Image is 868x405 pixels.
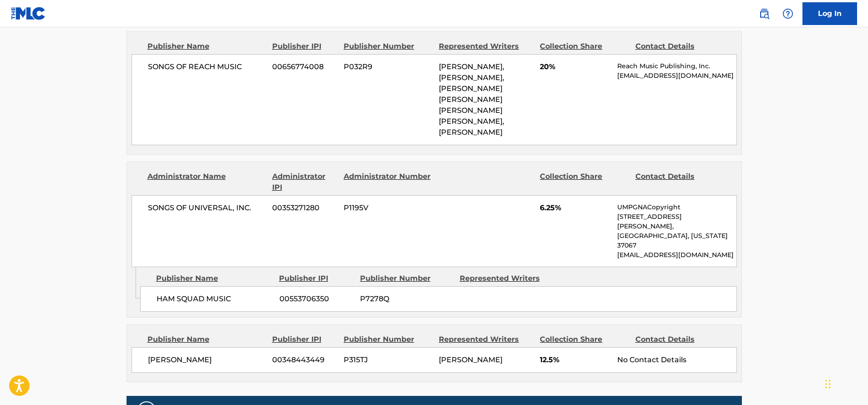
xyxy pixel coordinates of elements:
[782,8,793,19] img: help
[148,354,266,365] span: [PERSON_NAME]
[272,354,337,365] span: 00348443449
[272,41,337,52] div: Publisher IPI
[635,334,724,345] div: Contact Details
[617,212,736,231] p: [STREET_ADDRESS][PERSON_NAME],
[344,334,432,345] div: Publisher Number
[617,61,736,71] p: Reach Music Publishing, Inc.
[148,202,266,213] span: SONGS OF UNIVERSAL, INC.
[360,294,453,304] span: P7278Q
[272,202,337,213] span: 00353271280
[635,41,724,52] div: Contact Details
[635,171,724,193] div: Contact Details
[802,2,857,25] a: Log In
[617,231,736,250] p: [GEOGRAPHIC_DATA], [US_STATE] 37067
[272,334,337,345] div: Publisher IPI
[617,202,736,212] p: UMPGNACopyright
[156,273,272,284] div: Publisher Name
[759,8,770,19] img: search
[148,61,266,72] span: SONGS OF REACH MUSIC
[755,5,773,23] a: Public Search
[439,334,533,345] div: Represented Writers
[147,171,265,193] div: Administrator Name
[272,61,337,72] span: 00656774008
[272,171,337,193] div: Administrator IPI
[822,361,868,405] iframe: Chat Widget
[540,334,628,345] div: Collection Share
[439,62,504,137] span: [PERSON_NAME], [PERSON_NAME], [PERSON_NAME] [PERSON_NAME] [PERSON_NAME] [PERSON_NAME], [PERSON_NAME]
[540,171,628,193] div: Collection Share
[617,354,736,365] div: No Contact Details
[344,354,432,365] span: P315TJ
[344,171,432,193] div: Administrator Number
[825,370,831,398] div: Drag
[344,61,432,72] span: P032R9
[279,273,353,284] div: Publisher IPI
[147,41,265,52] div: Publisher Name
[460,273,553,284] div: Represented Writers
[279,294,353,304] span: 00553706350
[360,273,453,284] div: Publisher Number
[779,5,797,23] div: Help
[540,61,610,72] span: 20%
[540,202,610,213] span: 6.25%
[439,41,533,52] div: Represented Writers
[540,354,610,365] span: 12.5%
[147,334,265,345] div: Publisher Name
[11,7,46,20] img: MLC Logo
[540,41,628,52] div: Collection Share
[344,41,432,52] div: Publisher Number
[157,294,273,304] span: HAM SQUAD MUSIC
[617,71,736,81] p: [EMAIL_ADDRESS][DOMAIN_NAME]
[344,202,432,213] span: P1195V
[617,250,736,260] p: [EMAIL_ADDRESS][DOMAIN_NAME]
[439,355,503,364] span: [PERSON_NAME]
